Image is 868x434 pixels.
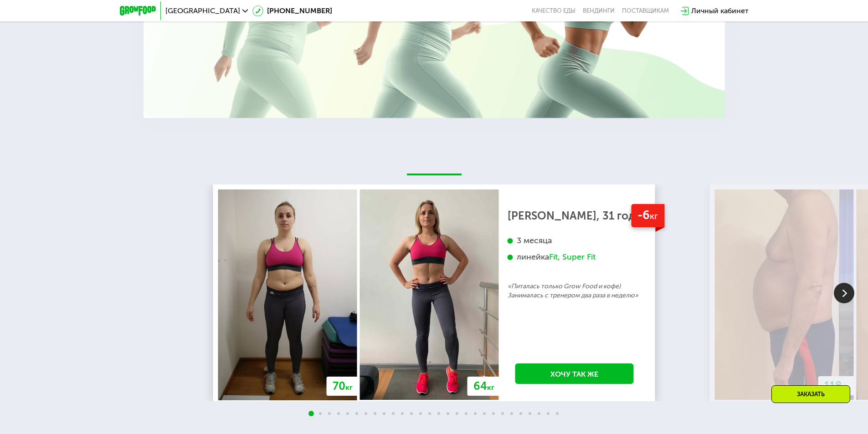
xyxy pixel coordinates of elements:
[487,383,494,392] span: кг
[508,211,642,220] div: [PERSON_NAME], 31 год
[252,5,332,16] a: [PHONE_NUMBER]
[834,283,854,303] img: Slide right
[771,385,850,403] div: Заказать
[818,376,855,395] div: 118
[345,383,353,392] span: кг
[515,363,634,384] a: Хочу так же
[691,5,749,16] div: Личный кабинет
[549,252,596,262] div: Fit, Super Fit
[631,204,664,227] div: -6
[508,235,642,246] div: 3 месяца
[508,252,642,262] div: линейка
[842,383,849,391] span: кг
[583,7,615,15] a: Вендинги
[622,7,669,15] div: поставщикам
[508,282,642,300] p: «Питалась только Grow Food и кофе) Занималась с тренером два раза в неделю»
[165,7,240,15] span: [GEOGRAPHIC_DATA]
[467,377,500,396] div: 64
[532,7,575,15] a: Качество еды
[650,211,658,221] span: кг
[327,377,359,396] div: 70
